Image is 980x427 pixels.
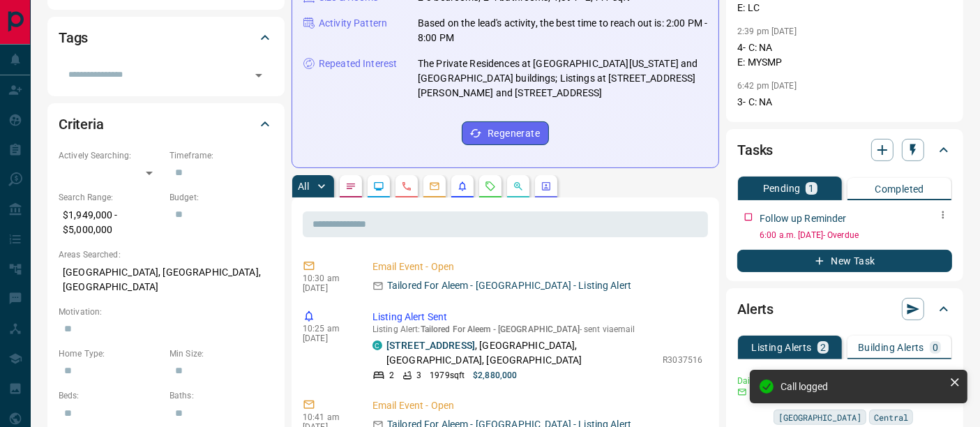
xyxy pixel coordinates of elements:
[457,181,468,192] svg: Listing Alerts
[781,381,944,392] div: Call logged
[59,149,163,162] p: Actively Searching:
[59,347,163,360] p: Home Type:
[737,387,747,397] svg: Email
[303,412,352,422] p: 10:41 am
[372,260,702,274] p: Email Event - Open
[737,292,952,326] div: Alerts
[319,16,387,31] p: Activity Pattern
[372,340,382,350] div: condos.ca
[429,181,440,192] svg: Emails
[737,250,952,272] button: New Task
[737,95,952,124] p: 3- C: NA E: SICCY
[808,183,814,193] p: 1
[874,410,908,424] span: Central
[387,278,631,293] p: Tailored For Aleem - [GEOGRAPHIC_DATA] - Listing Alert
[372,324,702,334] p: Listing Alert : - sent via email
[59,389,163,402] p: Beds:
[421,324,580,334] span: Tailored For Aleem - [GEOGRAPHIC_DATA]
[737,139,773,161] h2: Tasks
[778,410,861,424] span: [GEOGRAPHIC_DATA]
[386,340,475,351] a: [STREET_ADDRESS]
[59,248,273,261] p: Areas Searched:
[59,261,273,299] p: [GEOGRAPHIC_DATA], [GEOGRAPHIC_DATA], [GEOGRAPHIC_DATA]
[319,57,397,71] p: Repeated Interest
[875,184,924,194] p: Completed
[513,181,524,192] svg: Opportunities
[473,369,517,382] p: $2,880,000
[372,398,702,413] p: Email Event - Open
[751,343,812,352] p: Listing Alerts
[386,338,656,368] p: , [GEOGRAPHIC_DATA], [GEOGRAPHIC_DATA], [GEOGRAPHIC_DATA]
[760,211,846,226] p: Follow up Reminder
[59,306,273,318] p: Motivation:
[737,27,797,36] p: 2:39 pm [DATE]
[541,181,552,192] svg: Agent Actions
[59,191,163,204] p: Search Range:
[169,347,273,360] p: Min Size:
[430,369,465,382] p: 1979 sqft
[737,40,952,70] p: 4- C: NA E: MYSMP
[303,324,352,334] p: 10:25 am
[737,298,774,320] h2: Alerts
[418,16,707,45] p: Based on the lead's activity, the best time to reach out is: 2:00 PM - 8:00 PM
[303,334,352,343] p: [DATE]
[820,343,826,352] p: 2
[737,81,797,91] p: 6:42 pm [DATE]
[389,369,394,382] p: 2
[416,369,421,382] p: 3
[737,375,765,387] p: Daily
[418,57,707,100] p: The Private Residences at [GEOGRAPHIC_DATA][US_STATE] and [GEOGRAPHIC_DATA] buildings; Listings a...
[760,229,952,241] p: 6:00 a.m. [DATE] - Overdue
[462,121,549,145] button: Regenerate
[485,181,496,192] svg: Requests
[59,113,104,135] h2: Criteria
[59,107,273,141] div: Criteria
[373,181,384,192] svg: Lead Browsing Activity
[59,204,163,241] p: $1,949,000 - $5,000,000
[169,149,273,162] p: Timeframe:
[858,343,924,352] p: Building Alerts
[303,274,352,283] p: 10:30 am
[345,181,356,192] svg: Notes
[372,310,702,324] p: Listing Alert Sent
[401,181,412,192] svg: Calls
[249,66,269,85] button: Open
[663,354,702,366] p: R3037516
[763,183,801,193] p: Pending
[169,389,273,402] p: Baths:
[298,181,309,191] p: All
[933,343,938,352] p: 0
[303,283,352,293] p: [DATE]
[59,27,88,49] h2: Tags
[59,21,273,54] div: Tags
[169,191,273,204] p: Budget:
[737,133,952,167] div: Tasks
